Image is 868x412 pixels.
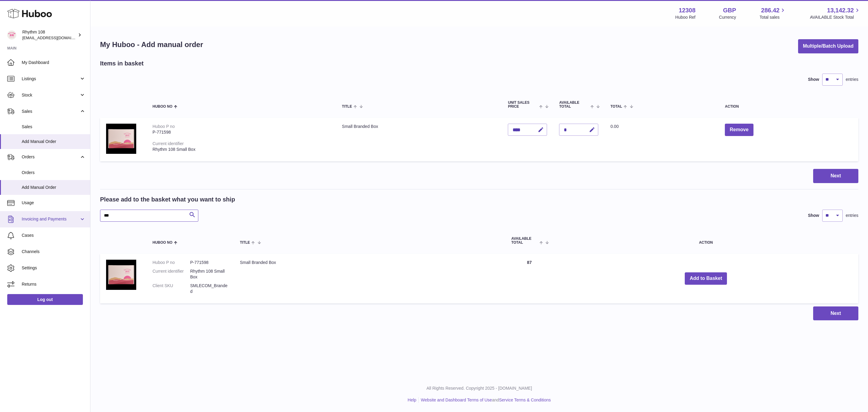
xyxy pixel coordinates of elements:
[505,254,553,303] td: 87
[7,294,83,305] a: Log out
[827,6,854,14] span: 13,142.32
[723,6,736,14] strong: GBP
[100,59,144,68] h2: Items in basket
[761,6,779,14] span: 286.42
[190,260,228,265] dd: P-771598
[798,39,858,53] button: Multiple/Batch Upload
[808,213,819,218] label: Show
[553,231,858,251] th: Action
[22,76,79,82] span: Listings
[106,260,136,290] img: Small Branded Box
[336,118,502,161] td: Small Branded Box
[234,254,505,303] td: Small Branded Box
[719,14,736,20] div: Currency
[153,105,172,109] span: Huboo no
[22,233,86,238] span: Cases
[759,6,786,20] a: 286.42 Total sales
[153,283,190,294] dt: Client SKU
[421,398,492,402] a: Website and Dashboard Terms of Use
[508,101,538,109] span: Unit Sales Price
[342,105,352,109] span: Title
[22,29,77,41] div: Rhythm 108
[22,185,86,190] span: Add Manual Order
[22,92,79,98] span: Stock
[610,105,622,109] span: Total
[153,241,172,245] span: Huboo no
[22,35,89,40] span: [EMAIL_ADDRESS][DOMAIN_NAME]
[100,195,235,204] h2: Please add to the basket what you want to ship
[679,6,696,14] strong: 12308
[153,124,175,129] div: Huboo P no
[22,109,79,114] span: Sales
[22,170,86,176] span: Orders
[7,30,16,40] img: orders@rhythm108.com
[106,124,136,154] img: Small Branded Box
[22,60,86,65] span: My Dashboard
[22,154,79,160] span: Orders
[22,124,86,130] span: Sales
[419,397,551,403] li: and
[675,14,696,20] div: Huboo Ref
[153,129,330,135] div: P-771598
[153,268,190,280] dt: Current identifier
[153,141,184,146] div: Current identifier
[22,216,79,222] span: Invoicing and Payments
[240,241,250,245] span: Title
[100,40,203,49] h1: My Huboo - Add manual order
[813,306,858,321] button: Next
[610,124,618,129] span: 0.00
[190,283,228,294] dd: SMLECOM_Branded
[22,265,86,271] span: Settings
[22,249,86,255] span: Channels
[846,213,858,218] span: entries
[22,281,86,287] span: Returns
[511,237,538,245] span: AVAILABLE Total
[810,14,861,20] span: AVAILABLE Stock Total
[685,272,727,285] button: Add to Basket
[408,398,417,402] a: Help
[499,398,551,402] a: Service Terms & Conditions
[22,200,86,206] span: Usage
[810,6,861,20] a: 13,142.32 AVAILABLE Stock Total
[759,14,786,20] span: Total sales
[153,260,190,265] dt: Huboo P no
[190,268,228,280] dd: Rhythm 108 Small Box
[153,147,330,152] div: Rhythm 108 Small Box
[808,77,819,82] label: Show
[846,77,858,82] span: entries
[559,101,589,109] span: AVAILABLE Total
[813,169,858,183] button: Next
[22,139,86,144] span: Add Manual Order
[725,124,753,136] button: Remove
[95,385,863,391] p: All Rights Reserved. Copyright 2025 - [DOMAIN_NAME]
[725,105,852,109] div: Action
